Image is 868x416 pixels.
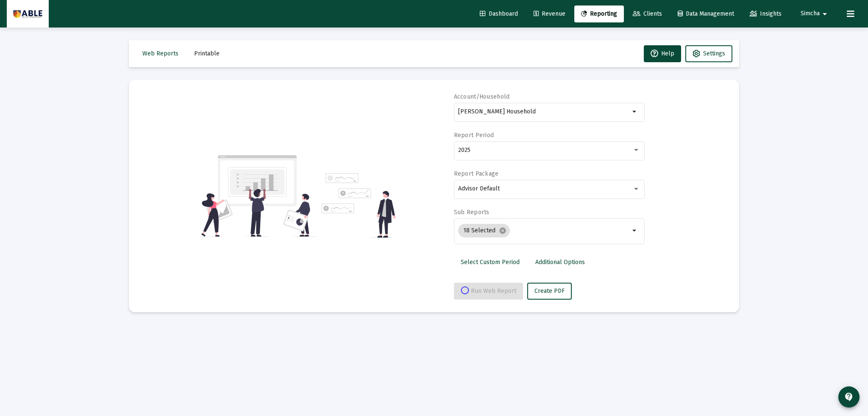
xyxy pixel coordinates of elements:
a: Clients [626,6,669,22]
mat-icon: contact_support [844,392,854,402]
span: Data Management [678,10,734,17]
mat-icon: arrow_drop_down [630,107,640,117]
span: Create PDF [534,287,565,295]
button: Settings [685,45,732,62]
mat-chip-list: Selection [458,222,630,239]
span: Web Reports [142,50,178,57]
a: Dashboard [473,6,525,22]
label: Report Period [454,132,494,139]
input: Search or select an account or household [458,108,630,115]
span: Select Custom Period [461,259,520,266]
img: Dashboard [13,6,42,22]
a: Reporting [574,6,624,22]
span: Clients [633,10,662,17]
span: Additional Options [535,259,585,266]
label: Account/Household [454,93,510,100]
mat-icon: arrow_drop_down [630,226,640,236]
button: Create PDF [527,283,572,300]
img: reporting-alt [321,173,395,238]
mat-icon: arrow_drop_down [820,6,830,22]
label: Sub Reports [454,209,490,216]
mat-icon: cancel [499,227,506,234]
img: reporting [200,154,316,238]
span: Advisor Default [458,185,500,192]
span: Simcha [801,10,820,17]
a: Data Management [671,6,741,22]
span: Revenue [534,10,565,17]
button: Run Web Report [454,283,523,300]
button: Help [644,45,681,62]
span: Printable [194,50,220,57]
label: Report Package [454,170,499,177]
span: Run Web Report [461,287,516,295]
span: Dashboard [480,10,518,17]
span: 2025 [458,146,470,154]
span: Insights [750,10,782,17]
span: Help [651,50,674,57]
a: Insights [743,6,788,22]
mat-chip: 18 Selected [458,224,510,237]
a: Revenue [527,6,572,22]
button: Web Reports [136,45,185,62]
span: Reporting [581,10,617,17]
span: Settings [703,50,725,57]
button: Simcha [790,5,840,22]
button: Printable [187,45,226,62]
